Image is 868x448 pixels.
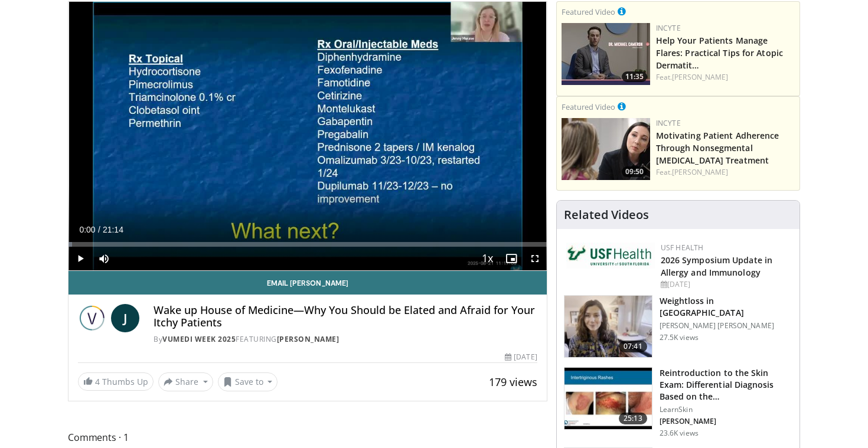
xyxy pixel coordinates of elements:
[68,242,547,247] div: Progress Bar
[566,243,655,269] img: 6ba8804a-8538-4002-95e7-a8f8012d4a11.png.150x105_q85_autocrop_double_scale_upscale_version-0.2.jpg
[68,2,547,271] video-js: Video Player
[277,334,340,344] a: [PERSON_NAME]
[656,23,681,33] a: Incyte
[79,225,95,234] span: 0:00
[562,118,650,180] a: 09:50
[564,367,792,438] a: 25:13 Reintroduction to the Skin Exam: Differential Diagnosis Based on the… LearnSkin [PERSON_NAM...
[103,225,123,234] span: 21:14
[656,118,681,128] a: Incyte
[564,296,652,357] img: 9983fed1-7565-45be-8934-aef1103ce6e2.150x105_q85_crop-smart_upscale.jpg
[562,6,615,17] small: Featured Video
[622,166,647,177] span: 09:50
[619,341,647,352] span: 07:41
[672,72,728,82] a: [PERSON_NAME]
[95,376,100,387] span: 4
[68,271,547,295] a: Email [PERSON_NAME]
[158,372,213,391] button: Share
[92,247,116,270] button: Mute
[489,375,537,389] span: 179 views
[564,295,792,358] a: 07:41 Weightloss in [GEOGRAPHIC_DATA] [PERSON_NAME] [PERSON_NAME] 27.5K views
[111,304,139,332] a: J
[660,295,792,319] h3: Weightloss in [GEOGRAPHIC_DATA]
[162,334,236,344] a: Vumedi Week 2025
[656,35,783,71] a: Help Your Patients Manage Flares: Practical Tips for Atopic Dermatit…
[78,304,106,332] img: Vumedi Week 2025
[660,367,792,403] h3: Reintroduction to the Skin Exam: Differential Diagnosis Based on the…
[661,254,772,278] a: 2026 Symposium Update in Allergy and Immunology
[68,247,92,270] button: Play
[476,247,500,270] button: Playback Rate
[562,23,650,85] img: 601112bd-de26-4187-b266-f7c9c3587f14.png.150x105_q85_crop-smart_upscale.jpg
[622,71,647,82] span: 11:35
[78,372,154,391] a: 4 Thumbs Up
[562,118,650,180] img: 39505ded-af48-40a4-bb84-dee7792dcfd5.png.150x105_q85_crop-smart_upscale.jpg
[619,413,647,424] span: 25:13
[564,368,652,429] img: 022c50fb-a848-4cac-a9d8-ea0906b33a1b.150x105_q85_crop-smart_upscale.jpg
[154,304,537,329] h4: Wake up House of Medicine—Why You Should be Elated and Afraid for Your Itchy Patients
[656,72,795,83] div: Feat.
[660,417,792,426] p: [PERSON_NAME]
[661,243,704,253] a: USF Health
[660,333,699,342] p: 27.5K views
[660,321,792,331] p: [PERSON_NAME] [PERSON_NAME]
[562,102,615,112] small: Featured Video
[562,23,650,85] a: 11:35
[656,167,795,178] div: Feat.
[218,372,278,391] button: Save to
[660,429,699,438] p: 23.6K views
[523,247,547,270] button: Fullscreen
[564,208,649,222] h4: Related Videos
[661,279,790,290] div: [DATE]
[672,167,728,177] a: [PERSON_NAME]
[154,334,537,345] div: By FEATURING
[68,430,547,445] span: Comments 1
[656,130,779,166] a: Motivating Patient Adherence Through Nonsegmental [MEDICAL_DATA] Treatment
[660,405,792,414] p: LearnSkin
[505,352,537,362] div: [DATE]
[98,225,100,234] span: /
[500,247,523,270] button: Enable picture-in-picture mode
